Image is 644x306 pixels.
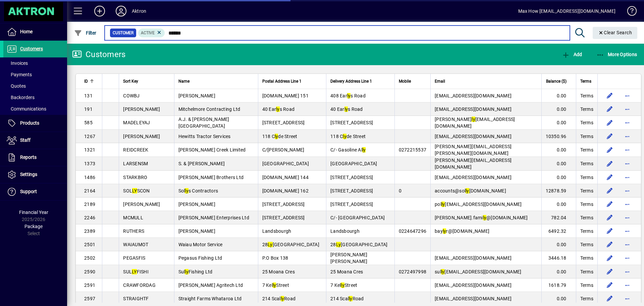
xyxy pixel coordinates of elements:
span: [PERSON_NAME] Agritech Ltd [178,282,243,288]
span: PEGASFIS [123,255,145,261]
span: MADELEYAJ [123,120,150,125]
span: [STREET_ADDRESS] [330,188,373,193]
span: Payments [7,72,32,77]
span: bay r@[DOMAIN_NAME] [435,228,489,234]
button: Edit [604,293,615,304]
a: Communications [3,103,67,115]
span: pol [EMAIL_ADDRESS][DOMAIN_NAME] [435,202,522,207]
span: 585 [84,120,93,125]
span: 2502 [84,255,95,261]
span: 2189 [84,202,95,207]
span: Waiau Motor Service [178,242,223,247]
em: ly [349,296,353,301]
span: Clear Search [598,30,632,35]
span: Filter [74,30,97,36]
button: More options [622,185,633,196]
button: Filter [72,27,98,39]
span: COWBJ [123,93,140,98]
span: 408 Ear s Road [330,93,366,98]
span: 25 Moana Cres [262,269,295,274]
span: [PERSON_NAME] [178,202,215,207]
span: sul [EMAIL_ADDRESS][DOMAIN_NAME] [435,269,521,274]
td: 1618.79 [541,278,576,292]
span: Terms [580,106,593,113]
button: Edit [604,117,615,128]
span: A.J. & [PERSON_NAME][GEOGRAPHIC_DATA] [178,117,229,129]
button: More options [622,104,633,115]
em: ly [441,269,445,274]
em: ly [483,215,487,220]
span: [PERSON_NAME][EMAIL_ADDRESS][PERSON_NAME][DOMAIN_NAME] [435,144,512,156]
button: More options [622,90,633,101]
span: 191 [84,106,93,112]
em: ly [185,269,189,274]
button: Edit [604,104,615,115]
span: Terms [580,119,593,126]
a: Products [3,115,67,132]
em: ly [443,228,446,234]
td: 0.00 [541,171,576,184]
div: Aktron [132,6,146,16]
span: Terms [580,201,593,208]
em: ly [347,93,351,98]
a: Home [3,24,67,40]
span: LARSENSM [123,161,148,166]
button: More options [622,158,633,169]
td: 3446.18 [541,251,576,265]
span: [STREET_ADDRESS] [262,215,305,220]
span: Terms [580,92,593,99]
span: Pegasus Fishing Ltd [178,255,222,261]
em: Ly [268,242,273,247]
span: [PERSON_NAME] Enterprises Ltd [178,215,249,220]
span: CRAWFORDAG [123,282,156,288]
td: 0.00 [541,116,576,130]
span: Terms [580,187,593,194]
a: Backorders [3,92,67,103]
button: More options [622,131,633,142]
em: ly [281,296,284,301]
span: MCMULL [123,215,143,220]
button: Edit [604,280,615,291]
em: ly [441,202,445,207]
span: Email [435,78,445,85]
span: Mobile [399,78,411,85]
span: 118 C de Street [262,134,298,139]
span: More Options [596,52,637,57]
td: 0.00 [541,143,576,157]
span: STARKBRO [123,175,147,180]
div: Balance ($) [546,78,573,85]
button: Edit [604,199,615,210]
span: Backorders [7,95,35,100]
span: accounts@sol [DOMAIN_NAME] [435,188,506,193]
span: WAIAUMOT [123,242,148,247]
em: ly [362,147,366,152]
button: Edit [604,253,615,263]
td: 6492.32 [541,224,576,238]
button: Edit [604,172,615,183]
span: 2246 [84,215,95,220]
a: Settings [3,166,67,183]
td: 12878.59 [541,184,576,198]
span: Quotes [7,83,26,89]
span: Reports [20,155,37,160]
div: Email [435,78,537,85]
span: Products [20,120,39,126]
span: [PERSON_NAME] Brothers Ltd [178,175,244,180]
span: 2389 [84,228,95,234]
span: Settings [20,172,37,177]
span: Terms [580,241,593,248]
a: Invoices [3,57,67,69]
span: C/- [GEOGRAPHIC_DATA] [330,215,385,220]
span: [DOMAIN_NAME] 151 [262,93,309,98]
span: RUTHERS [123,228,144,234]
span: 7 Kel Street [330,282,357,288]
span: Sul Fishing Ltd [178,269,213,274]
button: Edit [604,226,615,236]
a: Support [3,183,67,200]
em: ly [276,106,280,112]
span: 0224647296 [399,228,427,234]
button: Add [89,5,110,17]
span: ID [84,78,88,85]
span: 214 Scal Road [330,296,364,301]
span: Home [20,29,33,34]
